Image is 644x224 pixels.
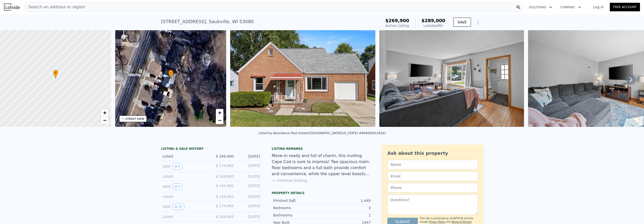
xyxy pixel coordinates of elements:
[272,178,307,183] button: Continue reading
[272,153,372,177] div: Move-in ready and full of charm, this inviting Cape Cod is sure to impress! Two spacious main-flo...
[273,205,322,210] div: Bedrooms
[238,163,260,170] div: [DATE]
[4,4,20,11] img: Lotside
[238,214,260,219] div: [DATE]
[163,163,207,170] div: Sold
[103,117,106,123] span: −
[163,154,207,159] div: Listed
[238,194,260,199] div: [DATE]
[385,24,409,28] span: Active Listing
[216,174,234,178] span: $ 169,900
[216,154,234,158] span: $ 269,900
[238,154,260,159] div: [DATE]
[610,3,640,11] a: Free Account
[24,4,85,10] span: Search an address or region
[525,3,556,12] button: Solutions
[587,5,610,10] a: Log In
[216,164,234,168] span: $ 174,000
[216,215,234,219] span: $ 169,900
[473,17,483,27] button: Show Options
[387,160,478,169] input: Name
[218,117,221,123] span: −
[53,70,58,79] div: •
[385,18,409,23] span: $269,900
[168,70,173,79] div: •
[322,198,371,203] div: 1,440
[379,30,524,127] img: Sale: 167447078 Parcel: 104804403
[103,109,106,116] span: +
[126,117,144,121] div: STREET VIEW
[163,203,207,210] div: Sold
[272,147,372,151] div: Listing remarks
[163,214,207,219] div: Listed
[238,174,260,179] div: [DATE]
[230,30,375,127] img: Sale: 167447078 Parcel: 104804403
[216,184,234,188] span: $ 145,000
[387,150,478,157] div: Ask about this property
[216,195,234,199] span: $ 149,850
[163,194,207,199] div: Listed
[172,163,183,170] button: View historical data
[322,205,371,210] div: 3
[101,109,108,117] a: Zoom in
[163,174,207,179] div: Listed
[53,70,58,75] span: •
[453,18,471,27] button: SAVE
[421,23,445,28] div: Lotside ARV
[238,183,260,190] div: [DATE]
[161,18,254,25] div: [STREET_ADDRESS] , Saukville , WI 53080
[421,18,445,23] span: $289,000
[218,109,221,116] span: +
[172,203,184,210] button: View historical data
[216,117,223,124] a: Zoom out
[429,220,446,223] a: Privacy Policy
[216,109,223,117] a: Zoom in
[556,3,585,12] button: Company
[272,191,372,195] div: Property details
[258,131,386,135] div: Listed by Abundance Real Estate ([GEOGRAPHIC_DATA][US_STATE] #804085911824)
[101,117,108,124] a: Zoom out
[161,147,262,152] div: LISTING & SALE HISTORY
[387,183,478,193] input: Phone
[273,213,322,218] div: Bathrooms
[216,204,234,208] span: $ 174,000
[322,213,371,218] div: 1
[238,203,260,210] div: [DATE]
[172,183,183,190] button: View historical data
[163,183,207,190] div: Sold
[452,220,471,223] a: Terms of Service
[168,70,173,75] span: •
[387,171,478,181] input: Email
[273,198,322,203] div: Finished Sqft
